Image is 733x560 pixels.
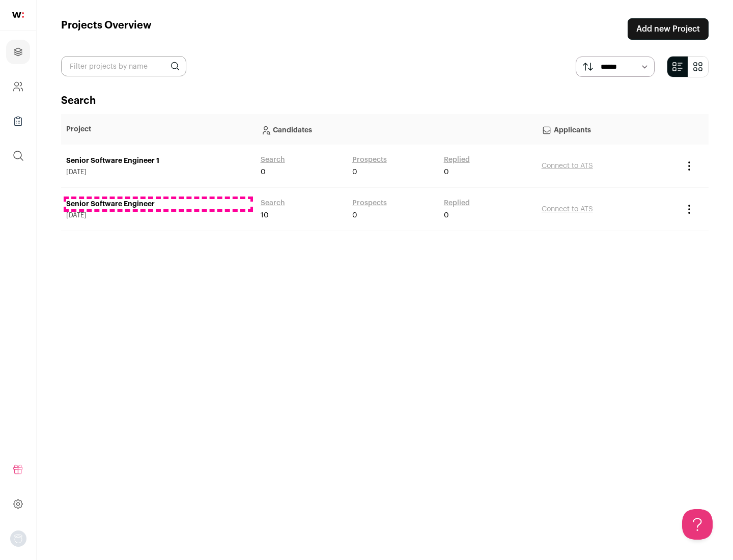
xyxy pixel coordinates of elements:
[542,162,593,170] a: Connect to ATS
[66,199,250,209] a: Senior Software Engineer
[444,155,470,165] a: Replied
[444,210,449,220] span: 0
[542,206,593,213] a: Connect to ATS
[352,210,357,220] span: 0
[542,119,673,139] p: Applicants
[10,530,26,547] button: Open dropdown
[682,509,713,540] iframe: Help Scout Beacon - Open
[6,109,30,133] a: Company Lists
[66,156,250,166] a: Senior Software Engineer 1
[10,530,26,547] img: nopic.png
[683,160,695,172] button: Project Actions
[61,56,186,76] input: Filter projects by name
[61,18,152,40] h1: Projects Overview
[61,94,709,108] h2: Search
[261,198,285,208] a: Search
[352,155,387,165] a: Prospects
[444,167,449,177] span: 0
[261,210,269,220] span: 10
[6,74,30,99] a: Company and ATS Settings
[66,124,250,134] p: Project
[261,167,266,177] span: 0
[352,198,387,208] a: Prospects
[444,198,470,208] a: Replied
[66,168,250,176] span: [DATE]
[12,12,24,18] img: wellfound-shorthand-0d5821cbd27db2630d0214b213865d53afaa358527fdda9d0ea32b1df1b89c2c.svg
[628,18,709,40] a: Add new Project
[261,155,285,165] a: Search
[352,167,357,177] span: 0
[683,203,695,215] button: Project Actions
[66,211,250,219] span: [DATE]
[6,40,30,64] a: Projects
[261,119,531,139] p: Candidates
